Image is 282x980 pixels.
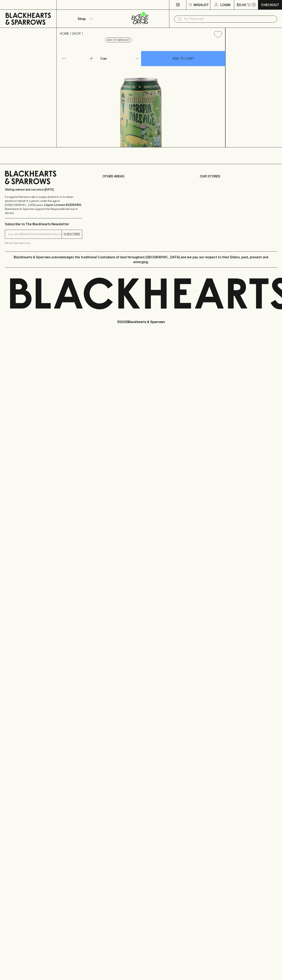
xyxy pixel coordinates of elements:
p: Can [100,56,107,61]
p: Subscribe to The Blackhearts Newsletter [5,222,82,226]
button: Add to wishlist [105,38,132,42]
p: Login [220,2,230,7]
p: Blackhearts & Sparrows acknowledges the traditional Custodians of land throughout [GEOGRAPHIC_DAT... [8,255,274,264]
p: SUBSCRIBE [63,232,80,237]
button: SUBSCRIBE [62,230,82,239]
a: SHOP [72,32,81,35]
p: ADD TO CART [173,56,194,61]
p: Shop [78,16,86,21]
p: OTHER AREAS [102,174,180,179]
img: 43640.png [57,41,225,147]
div: Can [99,54,141,63]
p: We will never spam you [5,241,82,245]
button: Shop [57,10,113,28]
input: Try "Pinot noir" [184,16,274,22]
p: 0 [253,4,255,6]
button: Add to wishlist [212,29,224,40]
strong: Liquor License #32064953 [44,203,81,206]
a: HOME [60,32,69,35]
button: ADD TO CART [141,51,225,66]
input: e.g. jane@blackheartsandsparrows.com.au [8,231,62,237]
p: Sibling owned and run since [DATE] [5,188,82,192]
p: It is against the law to sell or supply alcohol to, or to obtain alcohol on behalf of a person un... [5,195,82,215]
p: ⠀ [57,2,60,7]
p: Checkout [261,2,279,7]
p: OUR STORES [200,174,277,179]
p: $0.00 [237,2,246,7]
p: Wishlist [194,2,209,7]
